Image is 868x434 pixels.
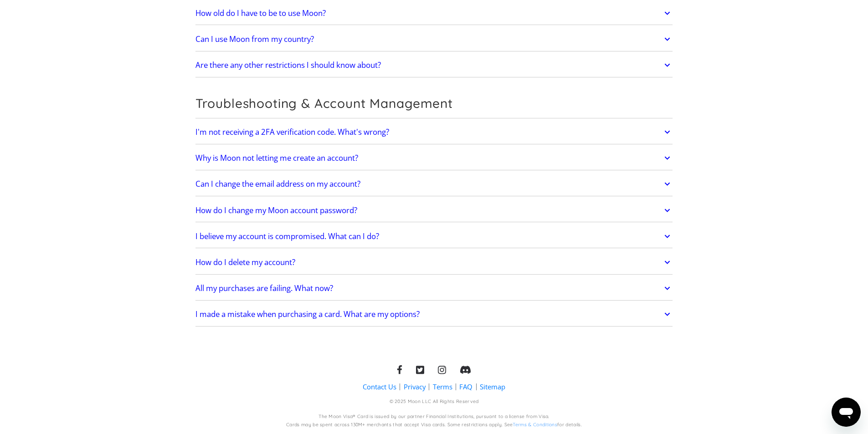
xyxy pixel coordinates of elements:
[195,174,673,194] a: Can I change the email address on my account?
[195,148,673,168] a: Why is Moon not letting me create an account?
[832,398,861,427] iframe: Button to launch messaging window
[404,382,426,392] a: Privacy
[195,153,358,163] h2: Why is Moon not letting me create an account?
[195,96,673,111] h2: Troubleshooting & Account Management
[195,310,420,319] h2: I made a mistake when purchasing a card. What are my options?
[195,284,333,293] h2: All my purchases are failing. What now?
[195,56,673,75] a: Are there any other restrictions I should know about?
[318,414,550,420] div: The Moon Visa® Card is issued by our partner Financial Institutions, pursuant to a license from V...
[480,382,505,392] a: Sitemap
[195,201,673,220] a: How do I change my Moon account password?
[195,123,673,142] a: I'm not receiving a 2FA verification code. What's wrong?
[195,35,314,44] h2: Can I use Moon from my country?
[195,279,673,298] a: All my purchases are failing. What now?
[459,382,473,392] a: FAQ
[195,30,673,49] a: Can I use Moon from my country?
[195,232,379,241] h2: I believe my account is compromised. What can I do?
[195,206,357,215] h2: How do I change my Moon account password?
[195,179,360,189] h2: Can I change the email address on my account?
[195,227,673,246] a: I believe my account is compromised. What can I do?
[195,253,673,272] a: How do I delete my account?
[286,422,582,429] div: Cards may be spent across 130M+ merchants that accept Visa cards. Some restrictions apply. See fo...
[195,4,673,23] a: How old do I have to be to use Moon?
[195,9,326,18] h2: How old do I have to be to use Moon?
[433,382,452,392] a: Terms
[363,382,396,392] a: Contact Us
[195,61,381,70] h2: Are there any other restrictions I should know about?
[513,422,557,428] a: Terms & Conditions
[195,258,295,267] h2: How do I delete my account?
[195,128,389,137] h2: I'm not receiving a 2FA verification code. What's wrong?
[390,398,479,405] div: © 2025 Moon LLC All Rights Reserved
[195,305,673,324] a: I made a mistake when purchasing a card. What are my options?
